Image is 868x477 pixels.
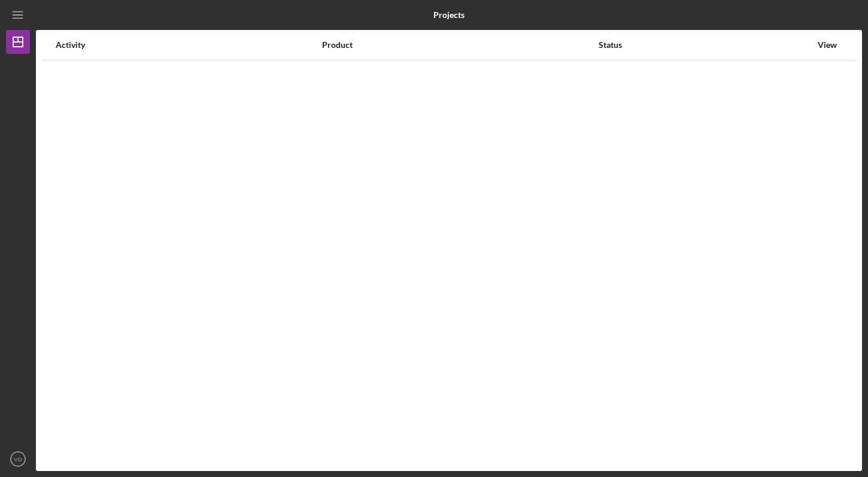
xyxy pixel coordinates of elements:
[433,10,465,20] b: Projects
[6,447,30,471] button: VD
[322,40,597,50] div: Product
[56,40,321,50] div: Activity
[14,456,22,463] text: VD
[599,40,811,50] div: Status
[812,40,842,50] div: View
